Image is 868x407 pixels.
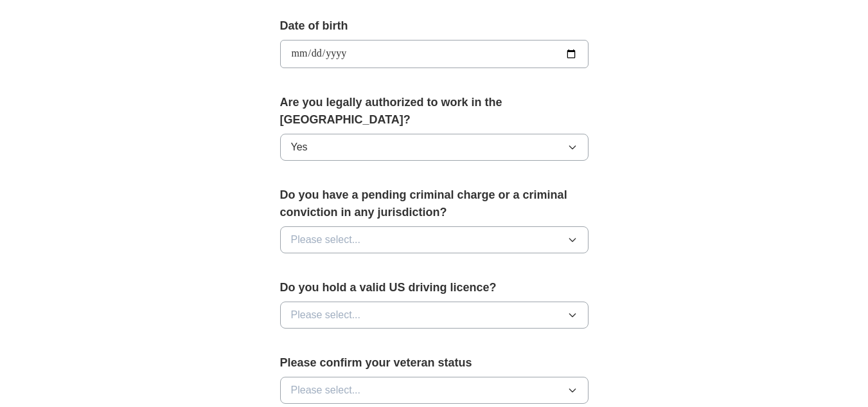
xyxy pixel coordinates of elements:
button: Please select... [280,377,589,404]
label: Do you have a pending criminal charge or a criminal conviction in any jurisdiction? [280,186,589,221]
label: Date of birth [280,17,589,35]
label: Are you legally authorized to work in the [GEOGRAPHIC_DATA]? [280,94,589,129]
span: Yes [291,140,308,155]
span: Please select... [291,307,361,323]
label: Do you hold a valid US driving licence? [280,279,589,296]
span: Please select... [291,383,361,398]
button: Please select... [280,302,589,329]
button: Yes [280,134,589,161]
button: Please select... [280,226,589,253]
label: Please confirm your veteran status [280,354,589,372]
span: Please select... [291,232,361,248]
